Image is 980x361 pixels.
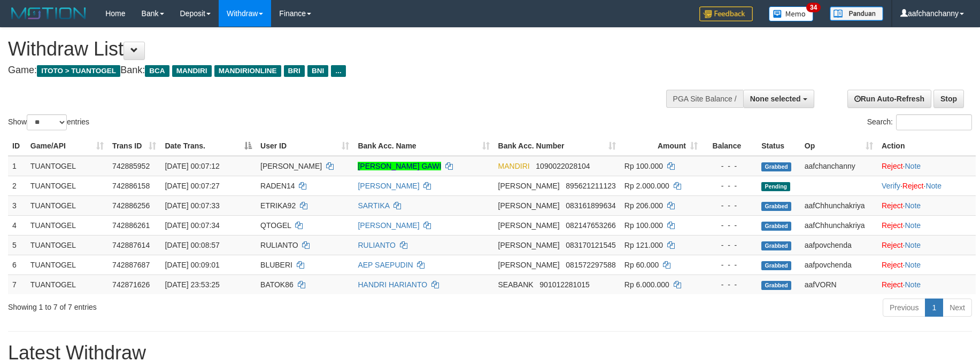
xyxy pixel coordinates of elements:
span: Rp 206.000 [624,201,663,210]
td: · [877,274,976,294]
a: Reject [882,241,903,249]
span: ... [331,65,345,77]
td: · [877,215,976,235]
span: Grabbed [761,281,791,290]
span: [PERSON_NAME] [498,221,560,230]
td: aafVORN [800,274,877,294]
span: 742887614 [112,241,150,249]
span: ETRIKA92 [260,201,296,210]
a: 1 [925,299,943,317]
td: · [877,255,976,274]
span: 742887687 [112,261,150,269]
span: Grabbed [761,222,791,231]
td: 7 [8,274,26,294]
td: TUANTOGEL [26,176,108,195]
div: - - - [706,260,753,270]
span: Rp 100.000 [624,162,663,170]
td: 4 [8,215,26,235]
span: Rp 100.000 [624,221,663,230]
span: 742886261 [112,221,150,230]
td: aafChhunchakriya [800,215,877,235]
h1: Withdraw List [8,38,643,60]
span: None selected [750,95,801,103]
span: RULIANTO [260,241,298,249]
span: [PERSON_NAME] [498,182,560,190]
span: [DATE] 23:53:25 [165,280,219,289]
img: Button%20Memo.svg [769,6,814,21]
span: BNI [307,65,328,77]
td: 6 [8,255,26,274]
td: aafpovchenda [800,235,877,255]
td: TUANTOGEL [26,156,108,176]
th: Trans ID: activate to sort column ascending [108,136,160,156]
a: [PERSON_NAME] GAWI [358,162,441,170]
input: Search: [896,114,972,130]
th: Amount: activate to sort column ascending [620,136,702,156]
button: None selected [743,90,814,108]
td: 2 [8,176,26,195]
th: Bank Acc. Number: activate to sort column ascending [494,136,620,156]
span: Grabbed [761,261,791,270]
th: Action [877,136,976,156]
span: Copy 1090022028104 to clipboard [536,162,590,170]
a: Reject [882,162,903,170]
span: Rp 6.000.000 [624,280,669,289]
td: TUANTOGEL [26,235,108,255]
span: Copy 081572297588 to clipboard [566,261,615,269]
span: [PERSON_NAME] [498,241,560,249]
a: Stop [933,90,964,108]
a: HANDRI HARIANTO [358,280,427,289]
td: aafpovchenda [800,255,877,274]
label: Show entries [8,114,89,130]
span: [PERSON_NAME] [498,261,560,269]
span: Grabbed [761,162,791,171]
a: RULIANTO [358,241,396,249]
span: BATOK86 [260,280,294,289]
a: Reject [902,182,924,190]
a: SARTIKA [358,201,389,210]
select: Showentries [27,114,67,130]
a: Reject [882,261,903,269]
a: Note [905,280,921,289]
span: Grabbed [761,202,791,211]
span: MANDIRIONLINE [214,65,281,77]
td: TUANTOGEL [26,274,108,294]
td: TUANTOGEL [26,195,108,215]
span: SEABANK [498,280,534,289]
a: Reject [882,201,903,210]
div: - - - [706,200,753,211]
a: Note [905,241,921,249]
a: Reject [882,221,903,230]
div: - - - [706,180,753,191]
span: Pending [761,182,790,191]
th: Op: activate to sort column ascending [800,136,877,156]
a: [PERSON_NAME] [358,221,419,230]
span: 742886256 [112,201,150,210]
span: [PERSON_NAME] [498,201,560,210]
span: [DATE] 00:07:33 [165,201,219,210]
th: Balance [702,136,757,156]
div: - - - [706,161,753,171]
a: AEP SAEPUDIN [358,261,413,269]
img: MOTION_logo.png [8,5,89,21]
span: MANDIRI [172,65,212,77]
a: Note [905,261,921,269]
span: Rp 60.000 [624,261,659,269]
td: · [877,195,976,215]
a: Run Auto-Refresh [847,90,931,108]
span: Copy 083161899634 to clipboard [566,201,615,210]
a: Reject [882,280,903,289]
div: PGA Site Balance / [666,90,743,108]
span: [PERSON_NAME] [260,162,322,170]
span: [DATE] 00:09:01 [165,261,219,269]
span: [DATE] 00:07:12 [165,162,219,170]
span: Copy 082147653266 to clipboard [566,221,615,230]
img: panduan.png [830,6,883,21]
a: Note [925,182,942,190]
td: TUANTOGEL [26,215,108,235]
span: Copy 901012281015 to clipboard [539,280,589,289]
span: BCA [145,65,169,77]
th: Date Trans.: activate to sort column descending [160,136,256,156]
td: 3 [8,195,26,215]
span: [DATE] 00:08:57 [165,241,219,249]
